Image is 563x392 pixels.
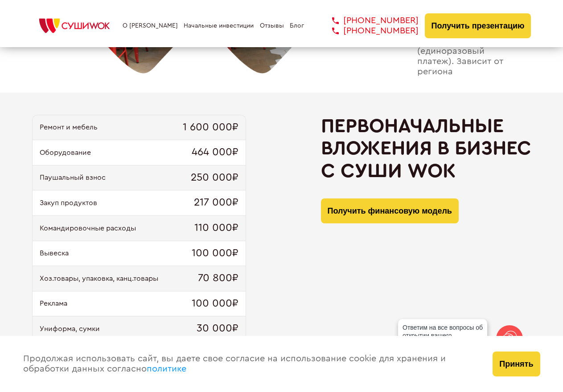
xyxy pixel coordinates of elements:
[123,22,178,29] a: О [PERSON_NAME]
[40,325,100,333] span: Униформа, сумки
[40,299,67,307] span: Реклама
[40,249,69,257] span: Вывеска
[184,22,254,29] a: Начальные инвестиции
[197,323,238,335] span: 30 000₽
[198,272,238,285] span: 70 800₽
[321,115,531,182] h2: Первоначальные вложения в бизнес с Суши Wok
[493,352,540,376] button: Принять
[319,26,419,36] a: [PHONE_NUMBER]
[191,172,238,184] span: 250 000₽
[147,364,186,373] a: политике
[417,36,531,77] span: паушальный взнос (единоразовый платеж). Зависит от региона
[192,247,238,260] span: 100 000₽
[40,199,97,207] span: Закуп продуктов
[40,174,106,182] span: Паушальный взнос
[40,275,158,283] span: Хоз.товары, упаковка, канц.товары
[319,16,419,26] a: [PHONE_NUMBER]
[194,197,238,209] span: 217 000₽
[260,22,284,29] a: Отзывы
[183,121,238,134] span: 1 600 000₽
[192,298,238,310] span: 100 000₽
[32,16,117,36] img: СУШИWOK
[40,123,98,131] span: Ремонт и мебель
[290,22,304,29] a: Блог
[192,146,238,159] span: 464 000₽
[40,149,91,157] span: Оборудование
[321,198,459,223] button: Получить финансовую модель
[425,13,531,38] button: Получить презентацию
[40,224,136,232] span: Командировочные расходы
[398,319,487,352] div: Ответим на все вопросы об открытии вашего [PERSON_NAME]!
[14,336,484,392] div: Продолжая использовать сайт, вы даете свое согласие на использование cookie для хранения и обрабо...
[194,222,238,234] span: 110 000₽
